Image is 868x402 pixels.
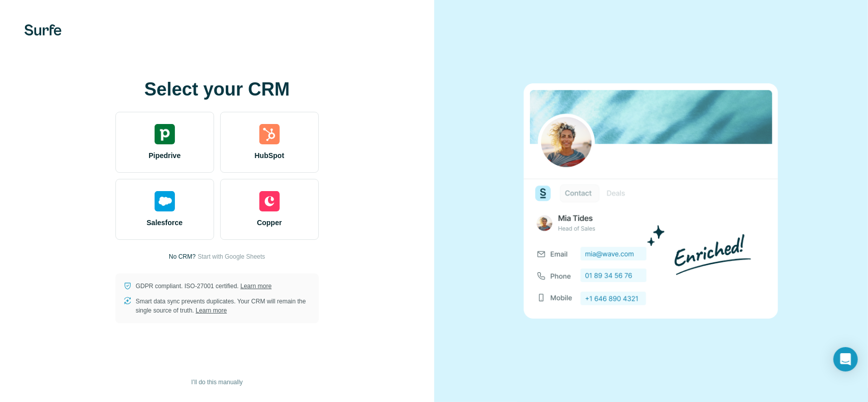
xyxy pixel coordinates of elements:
p: GDPR compliant. ISO-27001 certified. [136,282,272,291]
div: Open Intercom Messenger [833,347,858,372]
img: copper's logo [259,191,280,211]
img: hubspot's logo [259,124,280,144]
a: Learn more [241,283,272,290]
img: none image [524,83,778,319]
a: Learn more [196,307,227,314]
img: pipedrive's logo [155,124,175,144]
span: HubSpot [255,150,284,161]
img: Surfe's logo [24,24,62,36]
button: Start with Google Sheets [198,252,265,261]
span: Copper [257,218,282,228]
h1: Select your CRM [115,79,319,100]
span: Pipedrive [148,150,181,161]
span: I’ll do this manually [191,378,243,387]
p: Smart data sync prevents duplicates. Your CRM will remain the single source of truth. [136,297,311,315]
button: I’ll do this manually [184,375,250,390]
span: Salesforce [146,218,183,228]
p: No CRM? [169,252,196,261]
img: salesforce's logo [155,191,175,211]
